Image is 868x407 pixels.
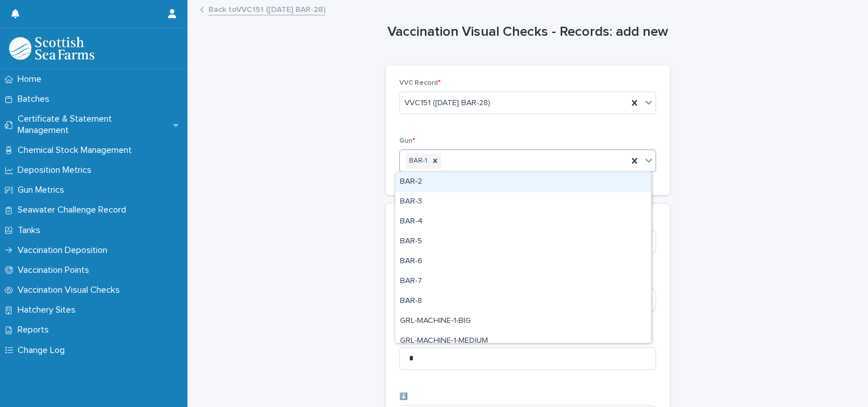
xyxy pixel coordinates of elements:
[399,80,441,86] span: VVC Record
[13,145,141,156] p: Chemical Stock Management
[13,205,135,215] p: Seawater Challenge Record
[395,232,651,252] div: BAR-5
[13,94,59,105] p: Batches
[13,74,51,85] p: Home
[395,331,651,351] div: GRL-MACHINE-1-MEDIUM
[13,114,173,135] p: Certificate & Statement Management
[13,265,98,276] p: Vaccination Points
[395,312,651,331] div: GRL-MACHINE-1-BIG
[208,2,325,15] a: Back toVVC151 ([DATE] BAR-28)
[13,245,116,256] p: Vaccination Deposition
[13,225,49,236] p: Tanks
[395,192,651,212] div: BAR-3
[13,305,85,315] p: Hatchery Sites
[406,153,429,169] div: BAR-1
[9,37,94,60] img: uOABhIYSsOPhGJQdTwEw
[13,285,129,296] p: Vaccination Visual Checks
[13,165,101,176] p: Deposition Metrics
[395,212,651,232] div: BAR-4
[399,138,415,144] span: Gun
[395,252,651,272] div: BAR-6
[404,97,490,109] span: VVC151 ([DATE] BAR-28)
[395,172,651,192] div: BAR-2
[13,185,73,196] p: Gun Metrics
[399,393,408,400] span: ⬇️
[395,292,651,312] div: BAR-8
[386,24,670,40] h1: Vaccination Visual Checks - Records: add new
[395,272,651,292] div: BAR-7
[13,345,74,356] p: Change Log
[13,325,58,335] p: Reports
